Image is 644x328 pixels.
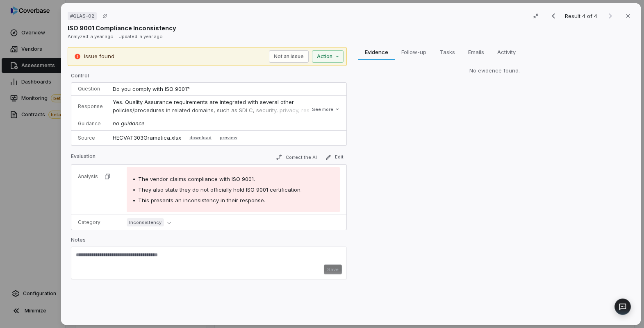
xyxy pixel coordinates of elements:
p: HECVAT303Gramatica.xlsx [113,134,181,142]
button: Action [312,50,344,63]
span: Emails [465,47,487,57]
span: Tasks [437,47,458,57]
span: # QLAS-02 [70,13,94,19]
button: Correct the AI [273,152,320,162]
div: No evidence found. [358,67,631,75]
span: The vendor claims compliance with ISO 9001. [138,176,255,182]
button: Copy link [98,9,112,23]
button: Not an issue [269,50,309,63]
p: Question [78,86,103,92]
span: Do you comply with ISO 9001? [113,86,190,92]
span: Follow-up [398,47,430,57]
p: Analysis [78,173,98,180]
p: Evaluation [71,153,96,163]
span: no guidance [113,120,144,127]
button: See more [309,102,342,117]
p: ISO 9001 Compliance Inconsistency [68,24,176,32]
button: Edit [322,152,347,162]
span: They also state they do not officially hold ISO 9001 certification. [138,186,302,193]
p: Response [78,103,103,110]
button: Previous result [545,11,562,21]
p: Source [78,135,103,141]
span: Activity [494,47,519,57]
span: This presents an inconsistency in their response. [138,197,265,204]
p: Issue found [84,52,114,61]
p: Yes. Quality Assurance requirements are integrated with several other policies/procedures in rela... [113,98,340,122]
button: preview [220,133,237,143]
p: Notes [71,237,347,247]
span: Evidence [362,47,391,57]
p: Control [71,72,347,82]
span: Analyzed: a year ago [68,34,114,39]
p: Category [78,219,117,226]
button: download [186,133,215,143]
span: Updated: a year ago [118,34,163,39]
span: Inconsistency [127,218,164,226]
p: Result 4 of 4 [565,11,599,20]
p: Guidance [78,120,103,127]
